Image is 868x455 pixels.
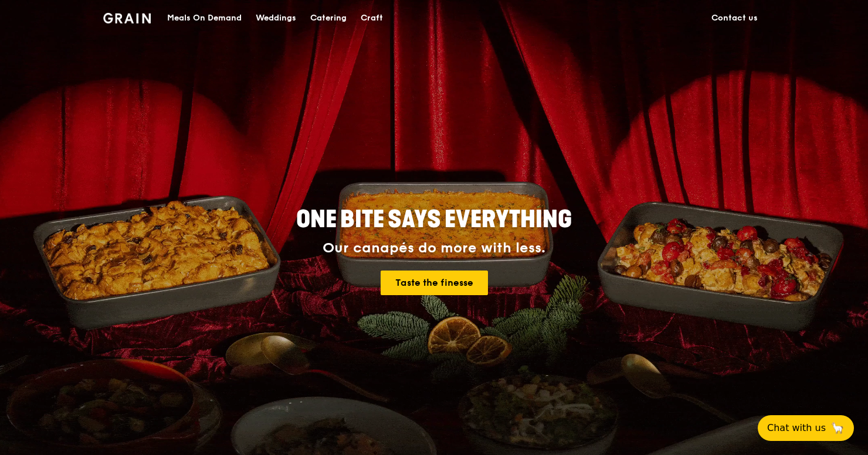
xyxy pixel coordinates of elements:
[103,13,151,23] img: Grain
[296,206,572,234] span: ONE BITE SAYS EVERYTHING
[249,1,303,36] a: Weddings
[767,421,826,435] span: Chat with us
[303,1,354,36] a: Catering
[704,1,765,36] a: Contact us
[354,1,390,36] a: Craft
[758,415,854,441] button: Chat with us🦙
[830,421,845,435] span: 🦙
[381,271,488,295] a: Taste the finesse
[223,240,645,256] div: Our canapés do more with less.
[167,1,242,36] div: Meals On Demand
[310,1,347,36] div: Catering
[256,1,296,36] div: Weddings
[361,1,383,36] div: Craft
